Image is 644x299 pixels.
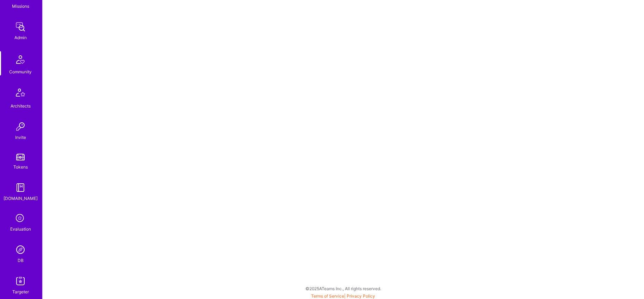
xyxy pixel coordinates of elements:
[347,293,375,299] a: Privacy Policy
[42,280,644,297] div: © 2025 ATeams Inc., All rights reserved.
[311,293,375,299] span: |
[4,195,38,202] div: [DOMAIN_NAME]
[13,181,27,195] img: guide book
[14,212,27,225] i: icon SelectionTeam
[311,293,344,299] a: Terms of Service
[16,154,25,160] img: tokens
[12,288,29,295] div: Targeter
[13,243,27,257] img: Admin Search
[11,102,31,110] div: Architects
[13,163,28,171] div: Tokens
[18,257,24,264] div: DB
[13,120,27,134] img: Invite
[12,51,29,68] img: Community
[12,2,29,10] div: Missions
[15,134,26,141] div: Invite
[14,34,27,41] div: Admin
[12,85,29,102] img: Architects
[10,225,31,233] div: Evaluation
[13,20,27,34] img: admin teamwork
[13,274,27,288] img: Skill Targeter
[9,68,32,75] div: Community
